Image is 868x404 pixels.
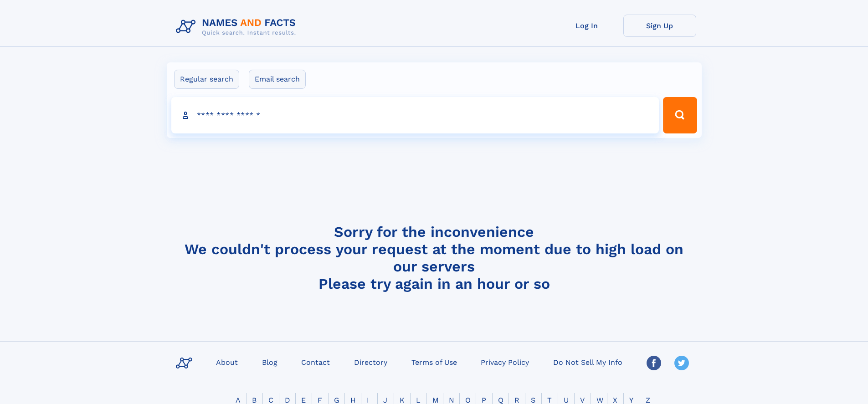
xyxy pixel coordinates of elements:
a: Blog [258,355,281,368]
img: Logo Names and Facts [172,15,303,39]
a: Contact [298,355,334,368]
a: Log In [550,15,623,37]
a: Sign Up [623,15,696,37]
img: Facebook [647,356,661,370]
label: Email search [249,70,306,89]
img: Twitter [674,356,689,370]
input: search input [171,97,659,133]
a: About [212,355,241,368]
a: Directory [350,355,391,368]
button: Search Button [663,97,697,133]
label: Regular search [174,70,239,89]
a: Do Not Sell My Info [550,355,626,368]
h4: Sorry for the inconvenience We couldn't process your request at the moment due to high load on ou... [172,223,696,292]
a: Terms of Use [408,355,461,368]
a: Privacy Policy [477,355,533,368]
